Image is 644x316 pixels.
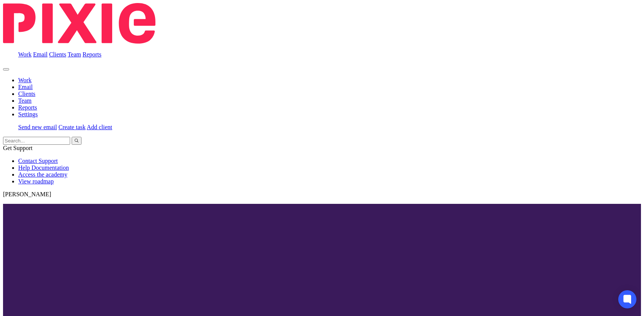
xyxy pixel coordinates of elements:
[18,178,54,185] a: View roadmap
[72,137,81,145] button: Search
[18,51,31,58] a: Work
[18,111,38,117] a: Settings
[18,158,58,164] a: Contact Support
[87,124,112,130] a: Add client
[83,51,102,58] a: Reports
[67,51,81,58] a: Team
[18,164,69,171] a: Help Documentation
[49,51,66,58] a: Clients
[18,77,31,83] a: Work
[58,124,86,130] a: Create task
[3,137,70,145] input: Search
[3,191,641,198] p: [PERSON_NAME]
[18,124,57,130] a: Send new email
[18,84,33,90] a: Email
[3,145,33,151] span: Get Support
[18,91,35,97] a: Clients
[18,104,37,111] a: Reports
[3,3,155,44] img: Pixie
[18,171,67,178] a: Access the academy
[18,97,31,104] a: Team
[33,51,47,58] a: Email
